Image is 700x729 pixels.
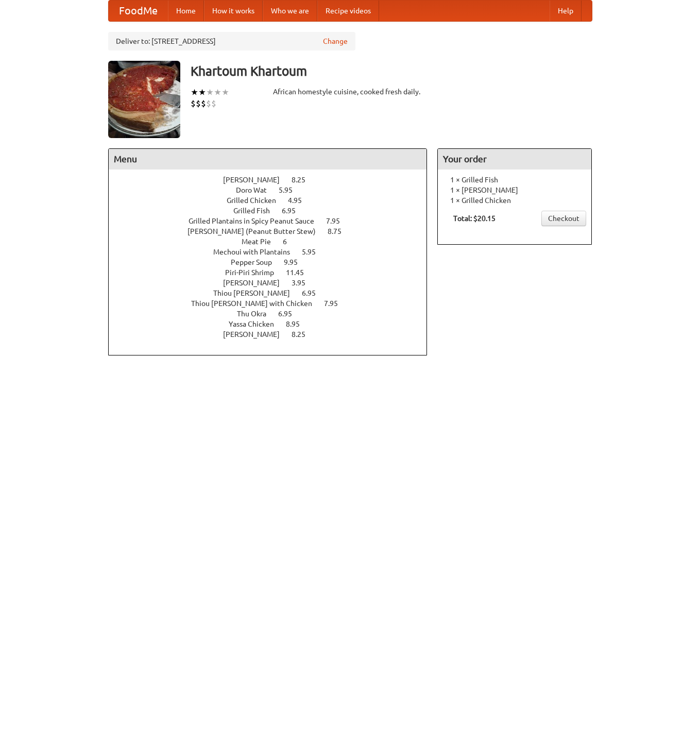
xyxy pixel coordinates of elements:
[225,268,323,277] a: Piri-Piri Shrimp 11.45
[214,87,221,98] li: ★
[302,289,326,297] span: 6.95
[227,196,286,205] span: Grilled Chicken
[223,176,290,184] span: [PERSON_NAME]
[438,149,591,169] h4: Your order
[237,310,311,318] a: Thu Okra 6.95
[443,185,586,195] li: 1 × [PERSON_NAME]
[191,299,322,308] span: Thiou [PERSON_NAME] with Chicken
[286,268,314,277] span: 11.45
[223,279,290,287] span: [PERSON_NAME]
[206,87,214,98] li: ★
[213,289,335,297] a: Thiou [PERSON_NAME] 6.95
[189,217,359,225] a: Grilled Plantains in Spicy Peanut Sauce 7.95
[443,175,586,185] li: 1 × Grilled Fish
[237,310,277,318] span: Thu Okra
[242,238,281,246] span: Meat Pie
[284,258,308,266] span: 9.95
[204,1,263,21] a: How it works
[453,214,496,223] b: Total: $20.15
[201,98,206,109] li: $
[213,289,300,297] span: Thiou [PERSON_NAME]
[231,258,282,266] span: Pepper Soup
[229,320,319,328] a: Yassa Chicken 8.95
[229,320,284,328] span: Yassa Chicken
[323,36,348,46] a: Change
[109,1,168,21] a: FoodMe
[189,217,325,225] span: Grilled Plantains in Spicy Peanut Sauce
[223,176,325,184] a: [PERSON_NAME] 8.25
[443,195,586,206] li: 1 × Grilled Chicken
[288,196,312,205] span: 4.95
[233,207,315,215] a: Grilled Fish 6.95
[279,186,303,194] span: 5.95
[221,87,229,98] li: ★
[242,238,306,246] a: Meat Pie 6
[168,1,204,21] a: Home
[283,238,297,246] span: 6
[191,299,357,308] a: Thiou [PERSON_NAME] with Chicken 7.95
[109,149,427,169] h4: Menu
[324,299,348,308] span: 7.95
[328,227,352,235] span: 8.75
[191,87,198,98] li: ★
[263,1,317,21] a: Who we are
[236,186,277,194] span: Doro Wat
[233,207,280,215] span: Grilled Fish
[223,330,290,338] span: [PERSON_NAME]
[223,279,325,287] a: [PERSON_NAME] 3.95
[236,186,312,194] a: Doro Wat 5.95
[198,87,206,98] li: ★
[213,248,335,256] a: Mechoui with Plantains 5.95
[273,87,428,97] div: African homestyle cuisine, cooked fresh daily.
[108,61,180,138] img: angular.jpg
[292,279,316,287] span: 3.95
[282,207,306,215] span: 6.95
[231,258,317,266] a: Pepper Soup 9.95
[278,310,302,318] span: 6.95
[108,32,355,50] div: Deliver to: [STREET_ADDRESS]
[292,330,316,338] span: 8.25
[187,227,361,235] a: [PERSON_NAME] (Peanut Butter Stew) 8.75
[211,98,216,109] li: $
[213,248,300,256] span: Mechoui with Plantains
[550,1,582,21] a: Help
[541,211,586,226] a: Checkout
[206,98,211,109] li: $
[227,196,321,205] a: Grilled Chicken 4.95
[196,98,201,109] li: $
[292,176,316,184] span: 8.25
[191,61,592,81] h3: Khartoum Khartoum
[223,330,325,338] a: [PERSON_NAME] 8.25
[326,217,350,225] span: 7.95
[317,1,379,21] a: Recipe videos
[225,268,284,277] span: Piri-Piri Shrimp
[191,98,196,109] li: $
[302,248,326,256] span: 5.95
[187,227,326,235] span: [PERSON_NAME] (Peanut Butter Stew)
[286,320,310,328] span: 8.95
